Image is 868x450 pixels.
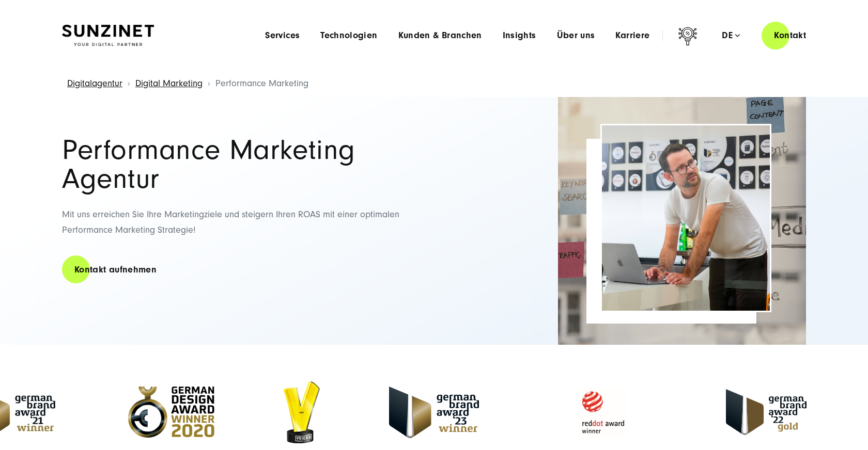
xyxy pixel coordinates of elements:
img: German Brand Award 2023 Winner - Full Service digital agentur SUNZINET [389,387,479,438]
a: Kontakt [762,21,818,50]
span: Performance Marketing [215,78,308,89]
div: de [722,30,740,41]
img: Reddot Award Winner - Full Service Digitalagentur SUNZINET [548,381,657,443]
a: Technologien [320,30,377,41]
img: SUNZINET Full Service Digital Agentur [62,25,154,46]
h1: Performance Marketing Agentur [62,136,424,194]
a: Digitalagentur [67,78,122,89]
img: German Brand Award 2022 Gold Winner - Full Service Digitalagentur SUNZINET [726,389,807,435]
a: Über uns [557,30,595,41]
img: Performance Marketing Agentur Header | Mann arbeitet in Agentur am Laptop, hinter ihm ist Wand mi... [602,125,770,311]
a: Kunden & Branchen [398,30,482,41]
p: Mit uns erreichen Sie Ihre Marketingziele und steigern Ihren ROAS mit einer optimalen Performance... [62,207,424,238]
a: Insights [503,30,536,41]
img: Full-Service Digitalagentur SUNZINET - Digital Marketing_2 [558,97,806,345]
a: Karriere [615,30,649,41]
a: Digital Marketing [135,78,203,89]
img: Staffbase Voices - Bestes Team für interne Kommunikation Award Winner [284,381,320,443]
img: German Design Award Winner 2020 - Full Service Digitalagentur SUNZINET [128,387,214,438]
a: Services [265,30,300,41]
a: Kontakt aufnehmen [62,255,169,284]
